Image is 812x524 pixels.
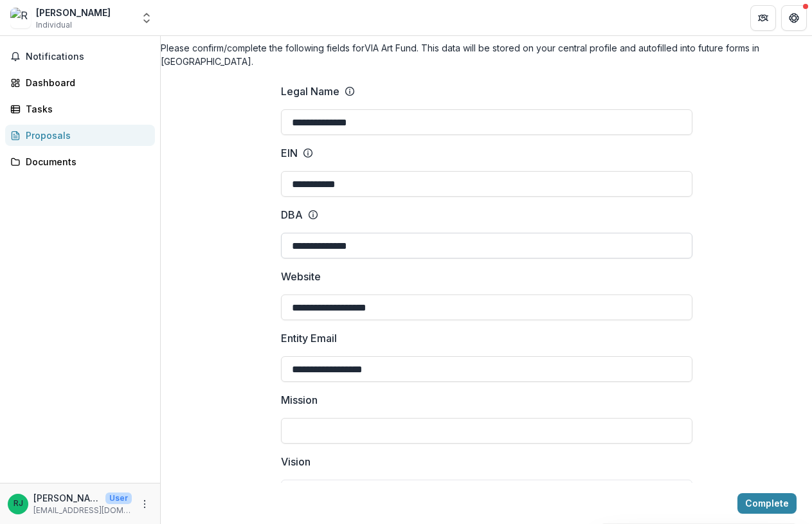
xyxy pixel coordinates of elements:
[137,496,152,512] button: More
[5,72,155,93] a: Dashboard
[281,269,321,284] p: Website
[138,5,156,31] button: Open entity switcher
[281,84,339,99] p: Legal Name
[281,330,337,346] p: Entity Email
[781,5,807,31] button: Get Help
[5,125,155,146] a: Proposals
[281,145,298,161] p: EIN
[33,505,132,516] p: [EMAIL_ADDRESS][DOMAIN_NAME]
[5,98,155,120] a: Tasks
[26,129,145,142] div: Proposals
[33,491,100,505] p: [PERSON_NAME]
[26,51,150,62] span: Notifications
[281,392,318,408] p: Mission
[105,492,132,504] p: User
[5,46,155,67] button: Notifications
[161,41,812,68] h4: Please confirm/complete the following fields for VIA Art Fund . This data will be stored on your ...
[26,155,145,168] div: Documents
[750,5,776,31] button: Partners
[14,500,23,508] div: Rey Jeong
[281,454,311,469] p: Vision
[36,19,72,31] span: Individual
[281,207,303,222] p: DBA
[737,493,797,514] button: Complete
[5,151,155,172] a: Documents
[36,6,111,19] div: [PERSON_NAME]
[26,102,145,116] div: Tasks
[26,76,145,89] div: Dashboard
[10,8,31,28] img: Rey Jeong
